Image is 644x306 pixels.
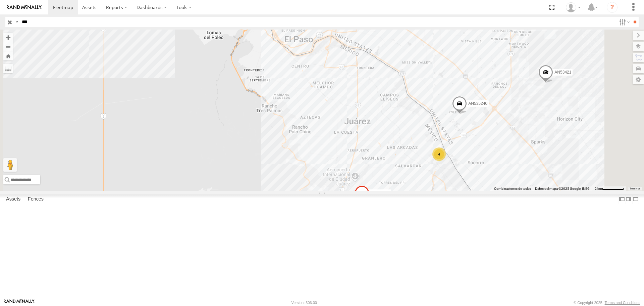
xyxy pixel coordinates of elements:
span: AN535240 [468,101,487,106]
div: 4 [432,147,446,161]
label: Hide Summary Table [632,194,639,204]
div: carolina herrera [563,2,583,12]
button: Arrastra al hombrecito al mapa para abrir Street View [3,158,17,172]
label: Fences [24,195,47,204]
label: Dock Summary Table to the Left [619,194,625,204]
span: AN53421 [554,70,571,75]
span: AN537994 [371,191,390,195]
i: ? [607,2,618,13]
span: Datos del mapa ©2025 Google, INEGI [535,187,591,190]
span: 2 km [595,187,602,190]
div: Version: 306.00 [291,301,317,305]
button: Zoom Home [3,51,13,60]
label: Map Settings [633,75,644,84]
a: Terms and Conditions [605,301,640,305]
a: Términos [630,187,640,190]
div: © Copyright 2025 - [574,301,640,305]
button: Combinaciones de teclas [494,186,531,191]
label: Dock Summary Table to the Right [625,194,632,204]
label: Assets [3,195,24,204]
button: Escala del mapa: 2 km por 61 píxeles [593,186,626,191]
label: Measure [3,64,13,73]
img: rand-logo.svg [7,5,42,10]
button: Zoom in [3,33,13,42]
a: Visit our Website [4,299,35,306]
label: Search Query [14,17,19,27]
button: Zoom out [3,42,13,51]
label: Search Filter Options [616,17,631,27]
